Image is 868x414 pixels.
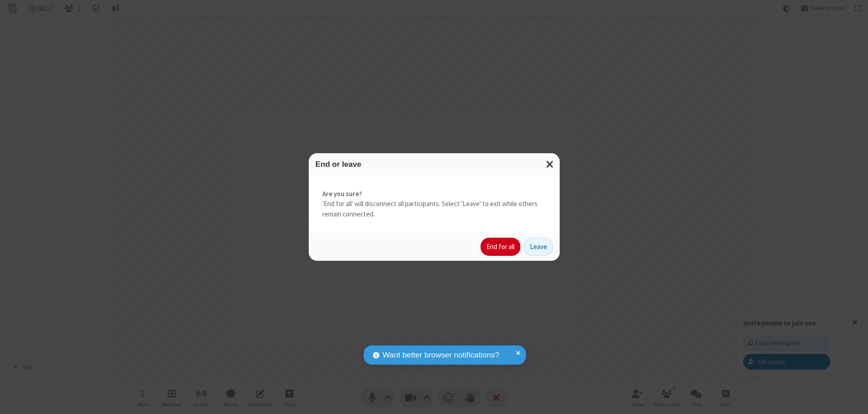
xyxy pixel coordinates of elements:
button: Leave [524,238,553,256]
span: Want better browser notifications? [382,349,499,361]
button: End for all [481,238,520,256]
div: 'End for all' will disconnect all participants. Select 'Leave' to exit while others remain connec... [309,175,560,233]
h3: End or leave [316,160,553,169]
strong: Are you sure? [322,189,546,199]
button: Close modal [541,153,560,175]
